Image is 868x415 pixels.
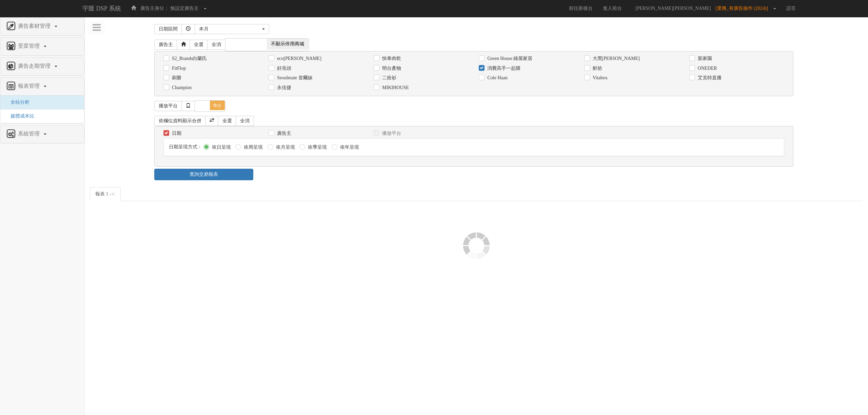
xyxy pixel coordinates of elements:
[170,130,181,137] label: 日期
[5,81,79,92] a: 報表管理
[632,6,714,11] span: [PERSON_NAME][PERSON_NAME]
[486,65,520,72] label: 消費高手一起購
[696,75,722,81] label: 艾克特直播
[242,144,263,151] label: 依周呈現
[170,6,199,11] span: 無設定廣告主
[111,190,115,198] span: ×
[16,43,43,49] span: 受眾管理
[16,83,43,89] span: 報表管理
[154,169,253,180] a: 查詢交易報表
[210,101,225,110] span: 收合
[380,130,401,137] label: 播放平台
[380,75,396,81] label: 二拾衫
[275,84,291,91] label: 永佳捷
[380,65,401,72] label: 明台產物
[5,113,34,119] a: 媒體成本比
[715,6,771,11] span: [業務_有廣告操作 (2024)]
[5,21,79,32] a: 廣告素材管理
[195,24,269,34] button: 本月
[199,26,261,33] div: 本月
[140,6,169,11] span: 廣告主身分：
[16,131,43,137] span: 系統管理
[170,75,181,81] label: 刷樂
[218,116,236,126] a: 全選
[90,187,121,201] a: 報表 1 -
[275,75,313,81] label: Seoulmate 首爾妹
[169,144,202,149] span: 日期呈現方式：
[463,232,490,259] img: loader.gif
[275,65,291,72] label: 好兆頭
[170,84,192,91] label: Champion
[696,55,712,62] label: 新家園
[591,55,640,62] label: 大黑[PERSON_NAME]
[275,55,321,62] label: eco[PERSON_NAME]
[236,116,254,126] a: 全消
[5,129,79,140] a: 系統管理
[338,144,359,151] label: 依年呈現
[210,144,231,151] label: 依日呈現
[306,144,327,151] label: 依季呈現
[380,55,401,62] label: 快車肉乾
[111,191,115,198] button: Close
[696,65,717,72] label: ONEDER
[591,65,602,72] label: 鮮拾
[486,75,507,81] label: Cole Haan
[16,63,54,69] span: 廣告走期管理
[5,61,79,72] a: 廣告走期管理
[5,41,79,52] a: 受眾管理
[275,130,291,137] label: 廣告主
[207,40,225,50] a: 全消
[380,84,409,91] label: MIKIHOUSE
[267,39,308,49] span: 不顯示停用商城
[274,144,295,151] label: 依月呈現
[190,40,208,50] a: 全選
[591,75,608,81] label: Vitabox
[170,55,207,62] label: S2_Brands白蘭氏
[486,55,532,62] label: Green House 綠屋家居
[170,65,186,72] label: FitFlop
[16,23,54,29] span: 廣告素材管理
[5,100,29,105] a: 全站分析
